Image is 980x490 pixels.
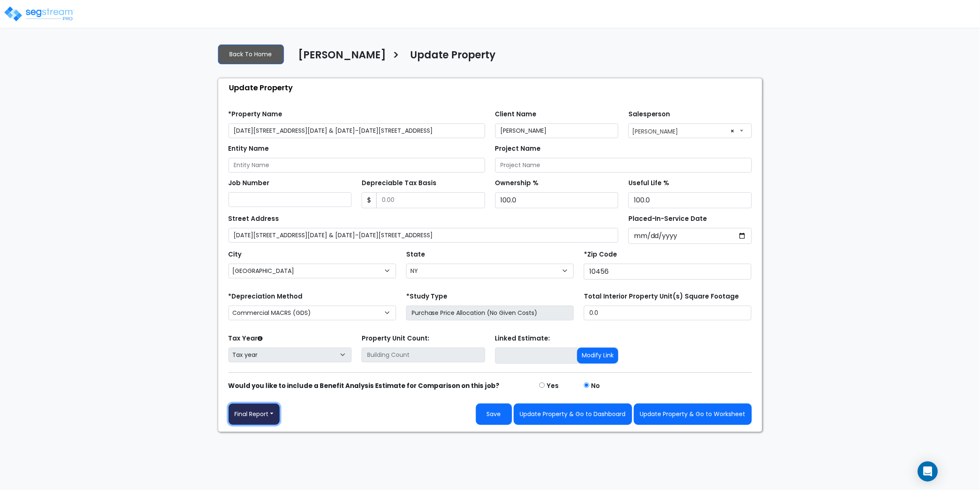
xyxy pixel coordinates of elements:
label: Total Interior Property Unit(s) Square Footage [584,292,739,301]
button: Save [476,404,512,425]
a: Update Property [404,49,496,67]
label: Depreciable Tax Basis [362,178,436,188]
h4: Update Property [410,49,496,63]
label: Job Number [229,178,270,188]
label: Salesperson [628,110,670,119]
input: total square foot [584,306,751,320]
span: Asher Fried [628,123,752,138]
a: Back To Home [218,45,284,64]
label: *Zip Code [584,250,617,259]
button: Modify Link [577,348,618,364]
label: Tax Year [229,334,263,343]
label: Placed-In-Service Date [628,214,707,224]
h4: [PERSON_NAME] [299,49,386,63]
label: *Study Type [406,292,448,301]
label: City [229,250,242,259]
input: Ownership [495,192,619,208]
label: Client Name [495,110,537,119]
input: Project Name [495,158,752,173]
label: Project Name [495,144,541,154]
input: Entity Name [229,158,485,173]
div: Open Intercom Messenger [918,461,938,482]
label: Linked Estimate: [495,334,550,343]
input: Depreciation [628,192,752,208]
span: $ [362,192,377,208]
label: Useful Life % [628,178,670,188]
strong: Would you like to include a Benefit Analysis Estimate for Comparison on this job? [229,381,500,390]
label: Street Address [229,214,279,224]
a: [PERSON_NAME] [292,49,386,67]
input: Property Name [229,123,485,138]
span: × [731,125,735,137]
label: *Property Name [229,110,283,119]
img: logo_pro_r.png [3,5,75,22]
h3: > [393,48,400,65]
label: *Depreciation Method [229,292,303,301]
label: No [591,381,600,391]
label: State [406,250,425,259]
button: Update Property & Go to Worksheet [634,404,752,425]
span: Asher Fried [629,124,751,137]
label: Ownership % [495,178,539,188]
button: Update Property & Go to Dashboard [514,404,632,425]
input: Street Address [229,228,619,243]
label: Yes [546,381,559,391]
button: Final Report [229,404,280,425]
input: 0.00 [376,192,485,208]
div: Update Property [223,79,762,97]
input: Zip Code [584,264,751,280]
input: Client Name [495,123,619,138]
label: Entity Name [229,144,269,154]
input: Building Count [362,348,485,362]
label: Property Unit Count: [362,334,429,343]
